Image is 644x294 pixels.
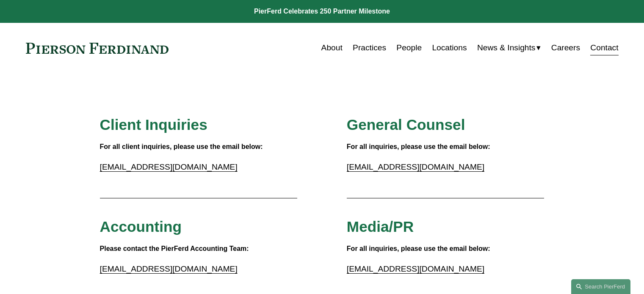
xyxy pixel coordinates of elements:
a: Practices [353,40,386,56]
a: [EMAIL_ADDRESS][DOMAIN_NAME] [100,162,238,171]
a: About [321,40,343,56]
a: Locations [432,40,467,56]
a: Contact [590,40,618,56]
a: Careers [551,40,580,56]
span: General Counsel [347,116,465,133]
span: Client Inquiries [100,116,207,133]
span: Media/PR [347,218,414,235]
span: Accounting [100,218,182,235]
span: News & Insights [477,41,536,55]
a: folder dropdown [477,40,541,56]
a: [EMAIL_ADDRESS][DOMAIN_NAME] [347,264,484,273]
strong: For all inquiries, please use the email below: [347,143,490,150]
strong: Please contact the PierFerd Accounting Team: [100,245,249,252]
a: Search this site [571,279,630,294]
a: [EMAIL_ADDRESS][DOMAIN_NAME] [100,264,238,273]
strong: For all client inquiries, please use the email below: [100,143,263,150]
a: [EMAIL_ADDRESS][DOMAIN_NAME] [347,162,484,171]
a: People [396,40,422,56]
strong: For all inquiries, please use the email below: [347,245,490,252]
